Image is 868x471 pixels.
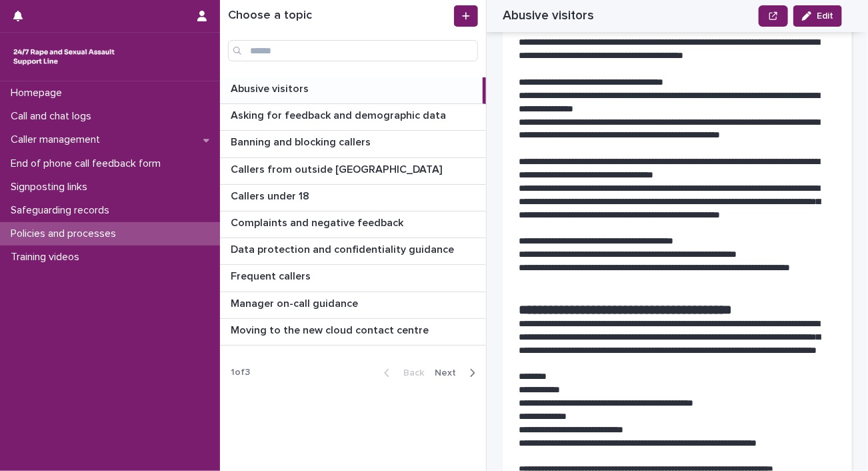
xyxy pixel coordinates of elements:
[220,238,486,265] a: Data protection and confidentiality guidanceData protection and confidentiality guidance
[220,211,486,238] a: Complaints and negative feedbackComplaints and negative feedback
[228,40,478,61] input: Search
[231,241,457,256] p: Data protection and confidentiality guidance
[231,187,312,203] p: Callers under 18
[231,214,406,229] p: Complaints and negative feedback
[231,107,449,122] p: Asking for feedback and demographic data
[395,368,424,378] span: Back
[231,322,431,337] p: Moving to the new cloud contact centre
[11,43,117,70] img: rhQMoQhaT3yELyF149Cw
[5,251,90,264] p: Training videos
[817,11,833,21] span: Edit
[220,185,486,211] a: Callers under 18Callers under 18
[5,181,98,193] p: Signposting links
[220,104,486,131] a: Asking for feedback and demographic dataAsking for feedback and demographic data
[5,87,73,99] p: Homepage
[373,367,429,379] button: Back
[435,368,464,378] span: Next
[5,227,127,240] p: Policies and processes
[220,292,486,319] a: Manager on-call guidanceManager on-call guidance
[231,268,313,283] p: Frequent callers
[231,80,311,95] p: Abusive visitors
[231,133,373,149] p: Banning and blocking callers
[220,131,486,157] a: Banning and blocking callersBanning and blocking callers
[231,161,445,176] p: Callers from outside [GEOGRAPHIC_DATA]
[5,110,102,123] p: Call and chat logs
[220,77,486,104] a: Abusive visitorsAbusive visitors
[5,204,120,217] p: Safeguarding records
[793,5,842,27] button: Edit
[220,265,486,292] a: Frequent callersFrequent callers
[220,158,486,185] a: Callers from outside [GEOGRAPHIC_DATA]Callers from outside [GEOGRAPHIC_DATA]
[503,8,594,23] h2: Abusive visitors
[228,9,451,23] h1: Choose a topic
[5,133,111,146] p: Caller management
[5,157,171,170] p: End of phone call feedback form
[429,367,486,379] button: Next
[231,295,361,310] p: Manager on-call guidance
[220,319,486,346] a: Moving to the new cloud contact centreMoving to the new cloud contact centre
[220,356,261,389] p: 1 of 3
